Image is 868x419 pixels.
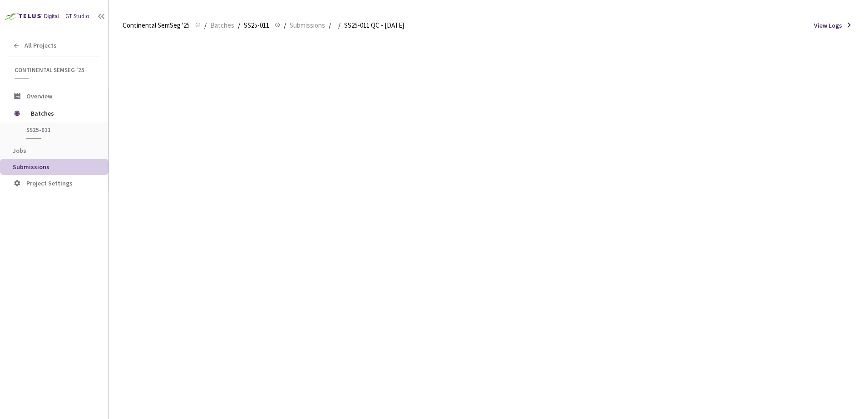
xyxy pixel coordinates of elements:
[65,12,89,21] div: GT Studio
[329,20,331,31] li: /
[13,146,26,155] span: Jobs
[26,126,94,134] span: SS25-011
[208,20,236,30] a: Batches
[814,21,842,30] span: View Logs
[26,92,52,100] span: Overview
[338,20,340,31] li: /
[344,20,404,31] span: SS25-011 QC - [DATE]
[25,42,57,49] span: All Projects
[288,20,327,30] a: Submissions
[284,20,286,31] li: /
[210,20,234,31] span: Batches
[26,179,73,187] span: Project Settings
[123,20,190,31] span: Continental SemSeg '25
[31,104,93,122] span: Batches
[290,20,325,31] span: Submissions
[238,20,240,31] li: /
[13,163,49,171] span: Submissions
[204,20,207,31] li: /
[15,66,96,74] span: Continental SemSeg '25
[244,20,269,31] span: SS25-011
